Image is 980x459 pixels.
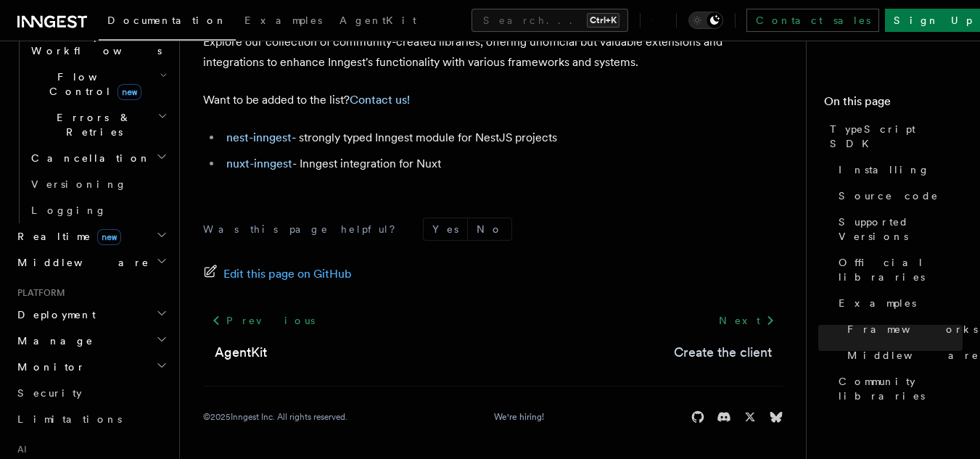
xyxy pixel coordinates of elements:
span: Middleware [847,348,979,363]
span: Installing [839,162,930,177]
span: Middleware [12,255,149,270]
span: Security [17,387,82,399]
button: Deployment [12,302,170,328]
span: Manage [12,334,94,348]
a: AgentKit [215,342,267,363]
span: Source code [839,189,939,203]
span: AI [12,444,27,455]
a: We're hiring! [494,411,544,423]
li: - strongly typed Inngest module for NestJS projects [222,128,783,148]
span: Supported Versions [839,215,963,244]
a: Frameworks [841,316,963,342]
span: Official libraries [839,255,963,284]
a: Limitations [12,406,170,432]
button: Yes [424,218,467,240]
button: Cancellation [25,145,170,171]
li: - Inngest integration for Nuxt [222,154,783,174]
a: Official libraries [833,249,963,290]
a: Versioning [25,171,170,197]
button: Middleware [12,249,170,276]
button: Monitor [12,354,170,380]
a: Examples [236,4,331,39]
span: Examples [839,296,916,310]
button: Steps & Workflows [25,23,170,64]
span: Community libraries [839,374,963,403]
a: AgentKit [331,4,425,39]
p: Explore our collection of community-created libraries, offering unofficial but valuable extension... [203,32,783,73]
span: Documentation [107,15,227,26]
span: Edit this page on GitHub [223,264,352,284]
a: Middleware [841,342,963,368]
a: Security [12,380,170,406]
a: Source code [833,183,963,209]
a: Contact us! [350,93,410,107]
span: Realtime [12,229,121,244]
a: nest-inngest [226,131,292,144]
div: © 2025 Inngest Inc. All rights reserved. [203,411,347,423]
h4: On this page [824,93,963,116]
a: nuxt-inngest [226,157,292,170]
span: Platform [12,287,65,299]
a: Previous [203,307,323,334]
button: No [468,218,511,240]
a: TypeScript SDK [824,116,963,157]
a: Installing [833,157,963,183]
span: Examples [244,15,322,26]
a: Examples [833,290,963,316]
p: Was this page helpful? [203,222,405,236]
span: TypeScript SDK [830,122,963,151]
span: Deployment [12,307,96,322]
a: Supported Versions [833,209,963,249]
span: Logging [31,204,107,216]
span: Frameworks [847,322,978,336]
kbd: Ctrl+K [587,13,619,28]
button: Manage [12,328,170,354]
a: Create the client [674,342,772,363]
span: AgentKit [339,15,416,26]
span: Monitor [12,360,86,374]
button: Toggle dark mode [688,12,723,29]
a: Next [710,307,783,334]
span: new [97,229,121,245]
button: Errors & Retries [25,104,170,145]
p: Want to be added to the list? [203,90,783,110]
button: Search...Ctrl+K [472,9,628,32]
span: Limitations [17,413,122,425]
a: Contact sales [746,9,879,32]
span: Flow Control [25,70,160,99]
span: Steps & Workflows [25,29,162,58]
a: Documentation [99,4,236,41]
a: Edit this page on GitHub [203,264,352,284]
span: Cancellation [25,151,151,165]
span: Versioning [31,178,127,190]
a: Logging [25,197,170,223]
span: Errors & Retries [25,110,157,139]
span: new [118,84,141,100]
a: Community libraries [833,368,963,409]
button: Flow Controlnew [25,64,170,104]
button: Realtimenew [12,223,170,249]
